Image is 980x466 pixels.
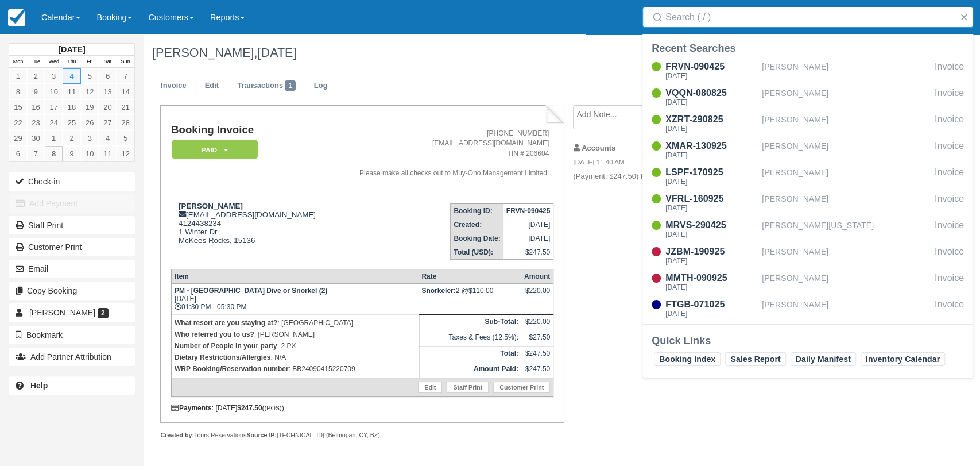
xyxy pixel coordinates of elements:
[117,84,134,99] a: 14
[762,218,930,240] div: [PERSON_NAME][US_STATE]
[45,146,63,161] a: 8
[652,41,964,55] div: Recent Searches
[171,404,212,412] strong: Payments
[665,7,955,28] input: Search ( / )
[9,146,27,161] a: 6
[582,144,615,152] strong: Accounts
[9,115,27,130] a: 22
[503,218,553,232] td: [DATE]
[665,60,757,74] div: FRVN-090425
[524,287,550,304] div: $220.00
[257,45,296,60] span: [DATE]
[99,115,117,130] a: 27
[762,192,930,214] div: [PERSON_NAME]
[762,271,930,293] div: [PERSON_NAME]
[419,362,521,378] th: Amount Paid:
[642,245,973,267] a: JZBM-190925[DATE][PERSON_NAME]Invoice
[665,165,757,179] div: LSPF-170925
[81,99,99,115] a: 19
[935,245,964,267] div: Invoice
[642,165,973,187] a: LSPF-170925[DATE][PERSON_NAME]Invoice
[171,202,332,259] div: [EMAIL_ADDRESS][DOMAIN_NAME] 4124438234 1 Winter Dr McKees Rocks, 15136
[27,130,45,146] a: 30
[506,207,551,215] strong: FRVN-090425
[521,315,553,330] td: $220.00
[45,115,63,130] a: 24
[935,218,964,240] div: Invoice
[665,192,757,206] div: VFRL-160925
[762,139,930,161] div: [PERSON_NAME]
[935,165,964,187] div: Invoice
[63,115,80,130] a: 25
[99,84,117,99] a: 13
[152,46,870,60] h1: [PERSON_NAME],
[665,139,757,153] div: XMAR-130925
[521,362,553,378] td: $247.50
[171,404,553,412] div: : [DATE] ( )
[451,204,503,218] th: Booking ID:
[725,352,785,366] a: Sales Report
[521,269,553,284] th: Amount
[175,329,416,340] p: : [PERSON_NAME]
[81,130,99,146] a: 3
[665,178,757,185] div: [DATE]
[81,84,99,99] a: 12
[9,172,135,191] button: Check-in
[642,271,973,293] a: MMTH-090925[DATE][PERSON_NAME]Invoice
[81,146,99,161] a: 10
[521,346,553,362] td: $247.50
[175,363,416,375] p: : BB24090415220709
[665,205,757,211] div: [DATE]
[172,140,258,160] em: Paid
[160,432,194,438] strong: Created by:
[573,171,766,182] p: (Payment: $247.50) Paid in WRP CT
[171,269,419,284] th: Item
[27,84,45,99] a: 9
[665,231,757,238] div: [DATE]
[503,232,553,245] td: [DATE]
[179,202,243,210] strong: [PERSON_NAME]
[175,342,277,350] strong: Number of People in your party
[45,99,63,115] a: 17
[665,284,757,291] div: [DATE]
[503,245,553,260] td: $247.50
[665,310,757,317] div: [DATE]
[665,152,757,159] div: [DATE]
[573,157,766,170] em: [DATE] 11:40 AM
[9,216,135,234] a: Staff Print
[27,68,45,84] a: 2
[421,287,455,295] strong: Snorkeler
[654,352,721,366] a: Booking Index
[117,146,134,161] a: 12
[45,130,63,146] a: 1
[27,115,45,130] a: 23
[99,146,117,161] a: 11
[175,317,416,329] p: : [GEOGRAPHIC_DATA]
[451,218,503,232] th: Created:
[98,308,109,318] span: 2
[196,75,227,97] a: Edit
[160,431,564,440] div: Tours Reservations [TECHNICAL_ID] (Belmopan, CY, BZ)
[468,287,493,295] span: $110.00
[305,75,336,97] a: Log
[9,303,135,322] a: [PERSON_NAME] 2
[175,330,254,338] strong: Who referred you to us?
[762,298,930,319] div: [PERSON_NAME]
[642,218,973,240] a: MRVS-290425[DATE][PERSON_NAME][US_STATE]Invoice
[9,282,135,300] button: Copy Booking
[935,298,964,319] div: Invoice
[665,298,757,311] div: FTGB-071025
[246,432,277,438] strong: Source IP:
[9,68,27,84] a: 1
[63,130,80,146] a: 2
[9,56,27,68] th: Mon
[665,245,757,259] div: JZBM-190925
[419,315,521,330] th: Sub-Total:
[642,192,973,214] a: VFRL-160925[DATE][PERSON_NAME]Invoice
[418,382,442,393] a: Edit
[175,287,327,295] strong: PM - [GEOGRAPHIC_DATA] Dive or Snorkel (2)
[117,130,134,146] a: 5
[27,99,45,115] a: 16
[63,146,80,161] a: 9
[171,284,419,314] td: [DATE] 01:30 PM - 05:30 PM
